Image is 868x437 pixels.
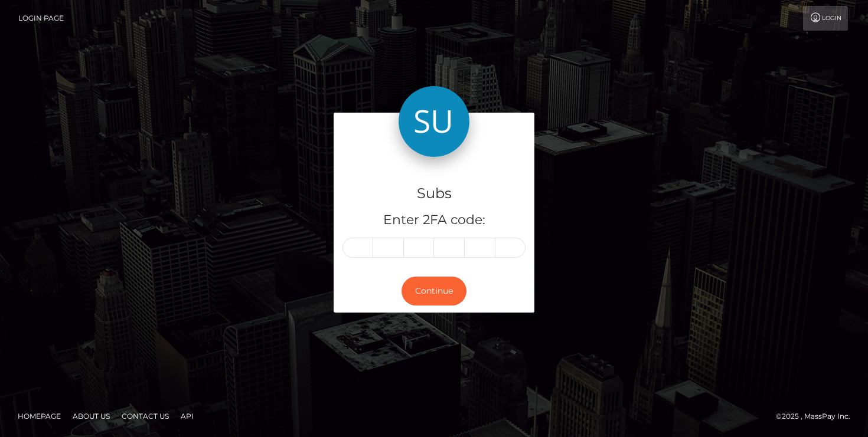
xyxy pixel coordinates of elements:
h5: Enter 2FA code: [342,211,526,229]
a: Login Page [18,6,64,31]
h4: Subs [342,183,526,204]
a: Login [803,6,848,31]
button: Continue [402,277,466,305]
img: Subs [399,86,469,157]
a: About Us [68,407,115,425]
a: API [176,407,198,425]
a: Contact Us [117,407,174,425]
div: © 2025 , MassPay Inc. [776,410,859,423]
a: Homepage [13,407,66,425]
